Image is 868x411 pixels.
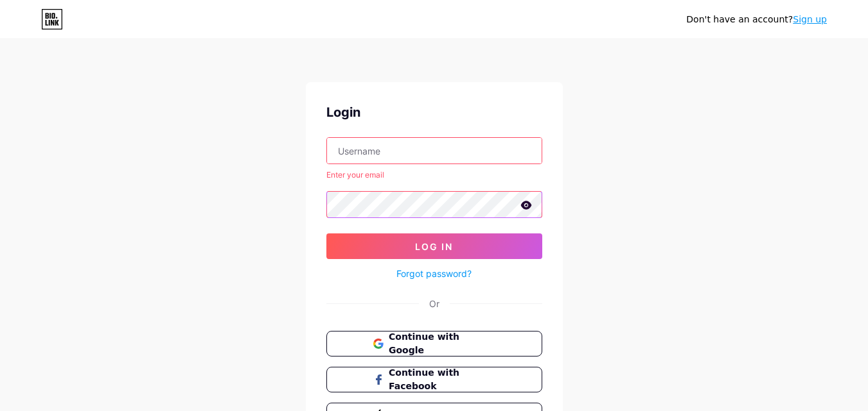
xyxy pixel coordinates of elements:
span: Log In [415,241,453,252]
input: Username [327,138,542,164]
button: Log In [326,233,542,259]
a: Forgot password? [396,267,472,280]
div: Or [429,297,439,310]
div: Login [326,103,542,122]
span: Continue with Google [389,330,495,357]
button: Continue with Facebook [326,367,542,392]
div: Don't have an account? [686,13,827,26]
span: Continue with Facebook [389,366,495,393]
a: Sign up [793,14,827,24]
div: Enter your email [326,169,542,181]
button: Continue with Google [326,331,542,356]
